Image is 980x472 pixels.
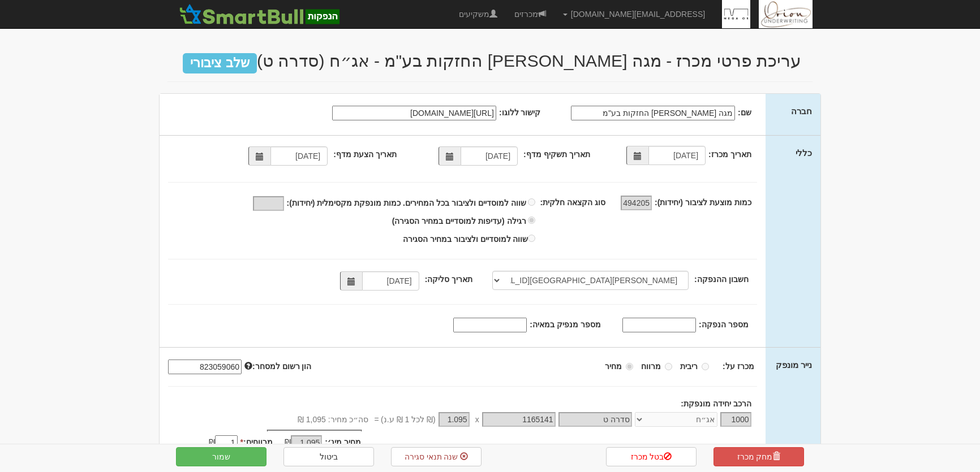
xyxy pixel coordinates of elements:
[392,216,526,226] span: רגילה (עדיפות למוסדיים במחיר הסגירה)
[379,414,436,425] span: (₪ לכל 1 ₪ ע.נ)
[176,3,342,25] img: SmartBull Logo
[333,149,396,160] label: תאריך הצעת מדף:
[253,196,284,211] input: שווה למוסדיים ולציבור בכל המחירים. כמות מונפקת מקסימלית (יחידות):
[530,319,600,330] label: מספר מנפיק במאיה:
[374,414,379,425] span: =
[287,197,401,209] label: כמות מונפקת מקסימלית (יחידות):
[183,53,257,73] span: שלב ציבורי
[244,361,311,372] label: הון רשום למסחר:
[528,235,535,242] input: שווה למוסדיים ולציבור במחיר הסגירה
[720,412,751,427] input: כמות
[325,436,361,448] label: מחיר מינ׳:
[283,447,374,466] a: ביטול
[641,362,661,371] strong: מרווח
[791,105,812,117] label: חברה
[528,216,535,224] input: רגילה (עדיפות למוסדיים במחיר הסגירה)
[605,362,622,371] strong: מחיר
[475,414,479,425] span: x
[626,363,633,370] input: מחיר
[694,274,749,285] label: חשבון ההנפקה:
[167,51,813,70] h2: עריכת פרטי מכרז - מגה [PERSON_NAME] החזקות בע"מ - אג״ח (סדרה ט)
[606,447,697,466] a: בטל מכרז
[273,436,325,450] div: ₪
[298,414,369,425] span: סה״כ מחיר: 1,095 ₪
[738,107,751,118] label: שם:
[540,197,605,208] label: סוג הקצאה חלקית:
[655,197,751,208] label: כמות מוצעת לציבור (יחידות):
[403,198,526,207] span: שווה למוסדיים ולציבור בכל המחירים.
[699,319,749,330] label: מספר הנפקה:
[702,363,709,370] input: ריבית
[482,412,556,427] input: מספר נייר
[723,362,754,371] strong: מכרז על:
[681,399,751,408] strong: הרכב יחידה מונפקת:
[176,447,267,466] button: שמור
[403,235,528,244] span: שווה למוסדיים ולציבור במחיר הסגירה
[523,149,590,160] label: תאריך תשקיף מדף:
[425,274,473,285] label: תאריך סליקה:
[391,447,482,466] a: שנה תנאי סגירה
[439,412,470,427] input: מחיר
[405,452,458,461] span: שנה תנאי סגירה
[796,147,812,159] label: כללי
[240,436,273,448] label: מרווחים:
[708,149,751,160] label: תאריך מכרז:
[499,107,541,118] label: קישור ללוגו:
[680,362,698,371] strong: ריבית
[528,198,535,206] input: שווה למוסדיים ולציבור בכל המחירים. כמות מונפקת מקסימלית (יחידות):
[665,363,672,370] input: מרווח
[558,412,632,427] input: שם הסדרה
[776,359,812,371] label: נייר מונפק
[188,436,240,450] div: ₪
[713,447,804,466] a: מחק מכרז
